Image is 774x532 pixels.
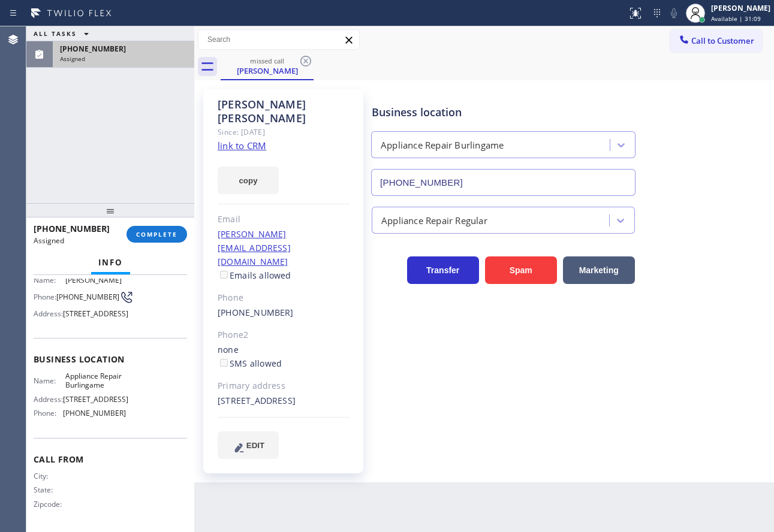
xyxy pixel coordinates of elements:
[381,138,504,152] div: Appliance Repair Burlingame
[218,343,350,371] div: none
[34,235,64,246] span: Assigned
[218,394,350,408] div: [STREET_ADDRESS]
[563,256,635,284] button: Marketing
[34,292,56,301] span: Phone:
[34,276,65,285] span: Name:
[665,5,682,22] button: Mute
[218,431,279,459] button: EDIT
[407,256,479,284] button: Transfer
[65,371,125,390] span: Appliance Repair Burlingame
[65,276,125,285] span: [PERSON_NAME]
[34,376,65,385] span: Name:
[220,359,228,367] input: SMS allowed
[63,395,128,404] span: [STREET_ADDRESS]
[218,358,282,369] label: SMS allowed
[218,291,350,305] div: Phone
[485,256,557,284] button: Spam
[34,223,110,234] span: [PHONE_NUMBER]
[218,98,350,125] div: [PERSON_NAME] [PERSON_NAME]
[34,500,65,509] span: Zipcode:
[34,485,65,494] span: State:
[220,271,228,279] input: Emails allowed
[63,309,128,318] span: [STREET_ADDRESS]
[198,30,359,49] input: Search
[56,292,119,301] span: [PHONE_NUMBER]
[34,409,63,418] span: Phone:
[246,441,264,450] span: EDIT
[34,353,187,365] span: Business location
[60,55,85,63] span: Assigned
[26,26,101,41] button: ALL TASKS
[372,104,635,120] div: Business location
[711,14,761,23] span: Available | 31:09
[691,35,754,46] span: Call to Customer
[136,230,177,238] span: COMPLETE
[218,379,350,393] div: Primary address
[91,251,130,274] button: Info
[127,226,187,243] button: COMPLETE
[371,169,636,196] input: Phone Number
[218,328,350,342] div: Phone2
[98,257,123,268] span: Info
[222,56,312,65] div: missed call
[381,213,487,227] div: Appliance Repair Regular
[34,309,63,318] span: Address:
[711,3,770,13] div: [PERSON_NAME]
[218,228,291,267] a: [PERSON_NAME][EMAIL_ADDRESS][DOMAIN_NAME]
[63,409,126,418] span: [PHONE_NUMBER]
[670,29,762,52] button: Call to Customer
[218,307,294,318] a: [PHONE_NUMBER]
[60,44,126,54] span: [PHONE_NUMBER]
[34,471,65,480] span: City:
[222,65,312,76] div: [PERSON_NAME]
[218,213,350,226] div: Email
[34,454,187,465] span: Call From
[218,125,350,139] div: Since: [DATE]
[34,29,77,38] span: ALL TASKS
[218,167,279,194] button: copy
[218,140,266,152] a: link to CRM
[34,395,63,404] span: Address:
[218,270,291,281] label: Emails allowed
[222,53,312,79] div: Chris Pimentel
